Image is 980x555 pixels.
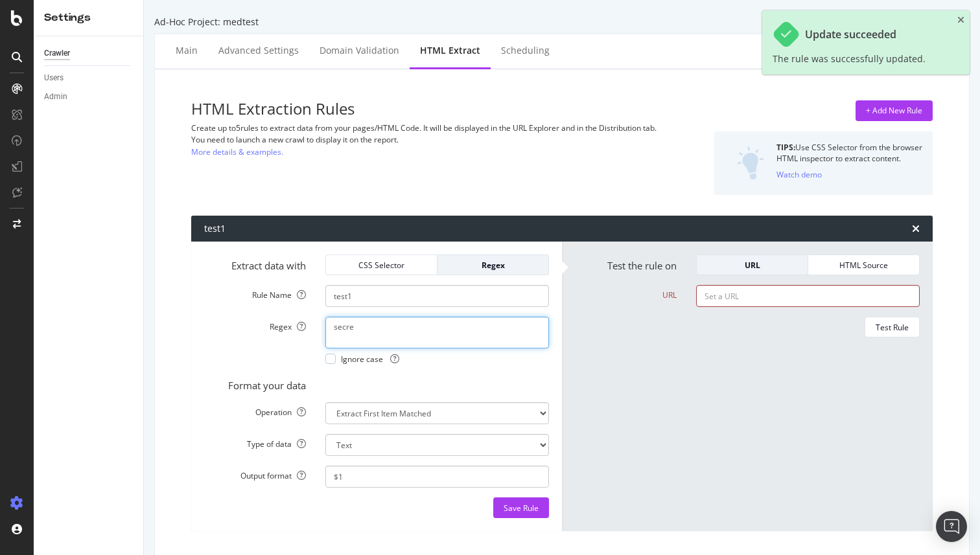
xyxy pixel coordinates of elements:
a: More details & examples. [191,145,283,159]
div: Advanced Settings [218,44,299,57]
input: $1 [325,466,549,488]
div: CSS Selector [336,260,426,271]
div: Settings [44,10,133,25]
div: HTML Source [819,260,909,271]
div: Crawler [44,47,70,60]
div: Test Rule [876,322,909,333]
div: Regex [448,260,538,271]
button: URL [696,255,808,275]
label: Regex [194,317,316,332]
div: You need to launch a new crawl to display it on the report. [191,134,679,145]
div: The rule was successfully updated. [773,53,926,64]
input: Set a URL [696,285,920,307]
div: HTML Extract [420,44,480,57]
a: Users [44,71,134,85]
label: Type of data [194,434,316,449]
div: URL [707,260,797,271]
span: Ignore case [341,354,399,365]
label: Test the rule on [565,255,686,273]
button: CSS Selector [325,255,437,275]
label: URL [565,285,686,300]
div: Watch demo [776,169,822,180]
div: Open Intercom Messenger [936,511,967,542]
div: + Add New Rule [866,105,922,116]
div: Admin [44,90,67,104]
button: Watch demo [776,164,822,185]
h3: HTML Extraction Rules [191,100,679,117]
div: times [912,223,920,234]
div: Create up to 5 rules to extract data from your pages/HTML Code. It will be displayed in the URL E... [191,122,679,133]
div: Use CSS Selector from the browser [776,142,922,153]
label: Format your data [194,374,316,392]
div: Main [176,44,198,57]
input: Provide a name [325,285,549,307]
button: HTML Source [808,255,920,275]
img: DZQOUYU0WpgAAAAASUVORK5CYII= [737,146,764,180]
textarea: se [325,317,549,348]
label: Rule Name [194,285,316,300]
a: Crawler [44,47,134,60]
div: Scheduling [501,44,550,57]
button: + Add New Rule [856,100,933,121]
button: Save Rule [493,497,549,518]
label: Extract data with [194,255,316,273]
div: Domain Validation [320,44,399,57]
div: Save Rule [504,503,539,514]
button: Regex [437,255,549,275]
div: Update succeeded [805,28,896,41]
strong: TIPS: [776,142,795,153]
div: test1 [204,222,226,235]
label: Operation [194,402,316,418]
div: close toast [957,16,964,25]
div: Ad-Hoc Project: medtest [154,16,970,28]
div: HTML inspector to extract content. [776,153,922,164]
label: Output format [194,466,316,481]
button: Test Rule [865,317,920,337]
a: Admin [44,90,134,104]
div: Users [44,71,64,85]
